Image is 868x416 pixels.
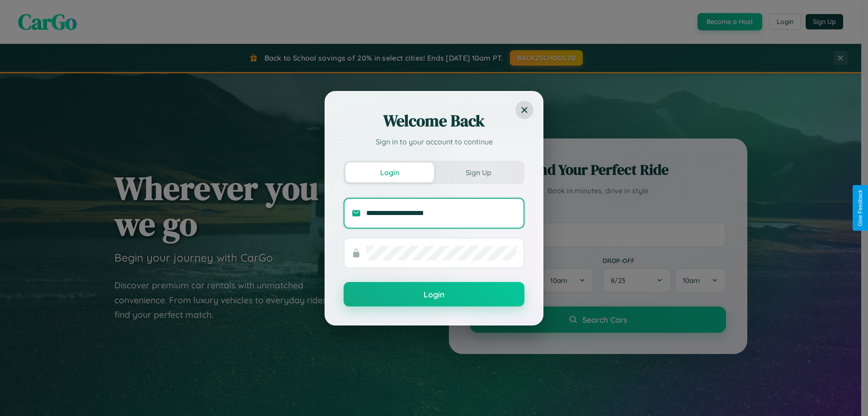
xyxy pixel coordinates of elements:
[344,282,524,306] button: Login
[857,190,863,226] div: Give Feedback
[434,163,523,182] button: Sign Up
[344,110,524,132] h2: Welcome Back
[344,136,524,147] p: Sign in to your account to continue
[345,163,434,182] button: Login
